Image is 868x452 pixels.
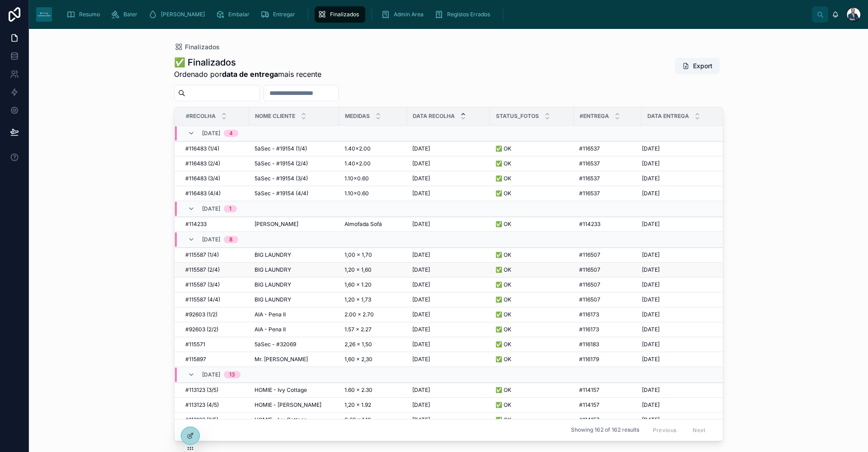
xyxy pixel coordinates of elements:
span: 2.00 x 2.70 [344,311,374,318]
a: [DATE] [412,356,485,363]
span: [DATE] [642,401,660,409]
span: [DATE] [412,356,430,363]
span: 1.40x2.00 [344,145,371,152]
a: #115897 [185,356,244,363]
a: ✅ OK [495,221,568,228]
span: ✅ OK [495,221,511,228]
a: ✅ OK [495,341,568,348]
a: #114157 [579,401,636,409]
span: ✅ OK [495,251,511,259]
a: [DATE] [642,266,717,273]
span: #114157 [579,401,599,409]
span: #115587 (4/4) [185,296,220,303]
span: #116483 (4/4) [185,190,221,197]
span: #114157 [579,416,599,424]
a: [DATE] [412,190,485,197]
a: ✅ OK [495,160,568,167]
a: [DATE] [412,326,485,333]
span: [DATE] [412,296,430,303]
a: HOMIE - Ivy Cottage [255,386,334,394]
a: #116537 [579,160,636,167]
a: #116483 (3/4) [185,175,244,182]
span: #Entrega [580,113,609,120]
a: #116507 [579,266,636,273]
a: Admin Area [378,6,430,23]
span: [DATE] [642,416,660,424]
span: [DATE] [642,341,660,348]
a: [DATE] [412,175,485,182]
strong: data de entrega [222,70,278,79]
span: [DATE] [642,326,660,333]
a: 1,20 x 1.92 [344,401,401,409]
a: 1,00 × 1,70 [344,251,401,259]
span: Resumo [79,11,100,18]
span: [DATE] [202,130,220,137]
span: #113123 (3/5) [185,386,218,394]
a: [DATE] [412,341,485,348]
span: HOMIE - Ivy Cottage [255,386,307,394]
span: #113123 (2/5) [185,416,218,424]
span: [DATE] [642,281,660,288]
a: [DATE] [412,281,485,288]
span: [DATE] [412,281,430,288]
a: #113123 (2/5) [185,416,244,424]
a: ✅ OK [495,416,568,424]
a: [DATE] [642,311,717,318]
span: AIA - Pena II [255,311,286,318]
a: #114233 [579,221,636,228]
span: [DATE] [642,175,660,182]
span: [DATE] [412,190,430,197]
span: Showing 162 of 162 results [571,427,639,434]
span: BIG LAUNDRY [255,296,291,303]
a: #114157 [579,416,636,424]
span: BIG LAUNDRY [255,281,291,288]
span: Finalizados [185,42,220,52]
span: #114157 [579,386,599,394]
a: [DATE] [642,251,717,259]
span: ✅ OK [495,341,511,348]
h1: ✅ Finalizados [174,56,321,69]
span: HOMIE - [PERSON_NAME] [255,401,321,409]
span: BIG LAUNDRY [255,251,291,259]
span: Mr. [PERSON_NAME] [255,356,308,363]
span: AIA - Pena II [255,326,286,333]
span: #116537 [579,145,600,152]
span: ✅ OK [495,416,511,424]
span: #115897 [185,356,206,363]
a: #114157 [579,386,636,394]
a: 5àSec - #19154 (2/4) [255,160,334,167]
span: [DATE] [412,221,430,228]
span: [DATE] [642,160,660,167]
span: [DATE] [412,175,430,182]
a: #116483 (4/4) [185,190,244,197]
span: ✅ OK [495,311,511,318]
a: [DATE] [412,416,485,424]
span: ✅ OK [495,281,511,288]
span: Ordenado por mais recente [174,69,321,80]
span: [DATE] [642,266,660,273]
span: #116537 [579,160,600,167]
span: BIG LAUNDRY [255,266,291,273]
a: BIG LAUNDRY [255,296,334,303]
span: ✅ OK [495,356,511,363]
a: [DATE] [642,356,717,363]
a: Bater [108,6,144,23]
span: #116483 (1/4) [185,145,219,152]
span: [DATE] [642,190,660,197]
a: ✅ OK [495,356,568,363]
span: 1,20 × 1,60 [344,266,372,273]
a: 1.10x0.60 [344,175,401,182]
span: #114233 [185,221,207,228]
span: [DATE] [412,251,430,259]
a: 2,26 × 1,50 [344,341,401,348]
span: #116483 (2/4) [185,160,220,167]
a: Entregar [258,6,302,23]
a: Mr. [PERSON_NAME] [255,356,334,363]
div: 4 [229,130,233,137]
span: 5àSec - #19154 (3/4) [255,175,308,182]
a: #115587 (3/4) [185,281,244,288]
a: [DATE] [412,221,485,228]
span: 1,60 × 2,30 [344,356,373,363]
a: #116483 (2/4) [185,160,244,167]
a: Embalar [213,6,256,23]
